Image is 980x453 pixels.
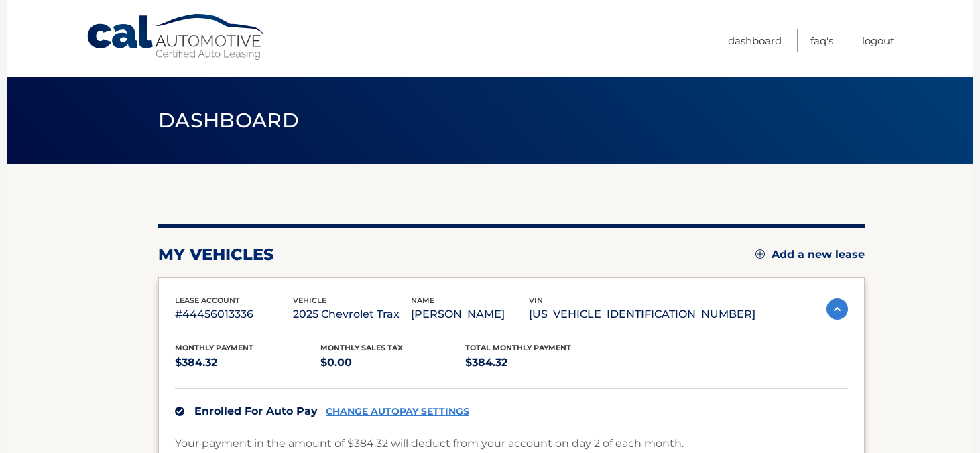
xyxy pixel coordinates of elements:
[175,434,684,453] p: Your payment in the amount of $384.32 will deduct from your account on day 2 of each month.
[86,13,267,61] a: Cal Automotive
[810,29,833,52] a: FAQ's
[411,305,529,324] p: [PERSON_NAME]
[293,305,411,324] p: 2025 Chevrolet Trax
[326,406,469,417] a: CHANGE AUTOPAY SETTINGS
[862,29,894,52] a: Logout
[411,296,434,305] span: name
[175,353,320,372] p: $384.32
[755,249,765,259] img: add.svg
[529,305,755,324] p: [US_VEHICLE_IDENTIFICATION_NUMBER]
[293,296,326,305] span: vehicle
[320,343,403,352] span: Monthly sales Tax
[175,305,293,324] p: #44456013336
[158,108,299,133] span: Dashboard
[728,29,782,52] a: Dashboard
[826,298,848,320] img: accordion-active.svg
[529,296,543,305] span: vin
[194,405,318,417] span: Enrolled For Auto Pay
[320,353,466,372] p: $0.00
[175,343,253,352] span: Monthly Payment
[175,296,240,305] span: lease account
[465,343,571,352] span: Total Monthly Payment
[175,407,184,416] img: check.svg
[158,245,274,265] h2: my vehicles
[465,353,611,372] p: $384.32
[755,248,865,261] a: Add a new lease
